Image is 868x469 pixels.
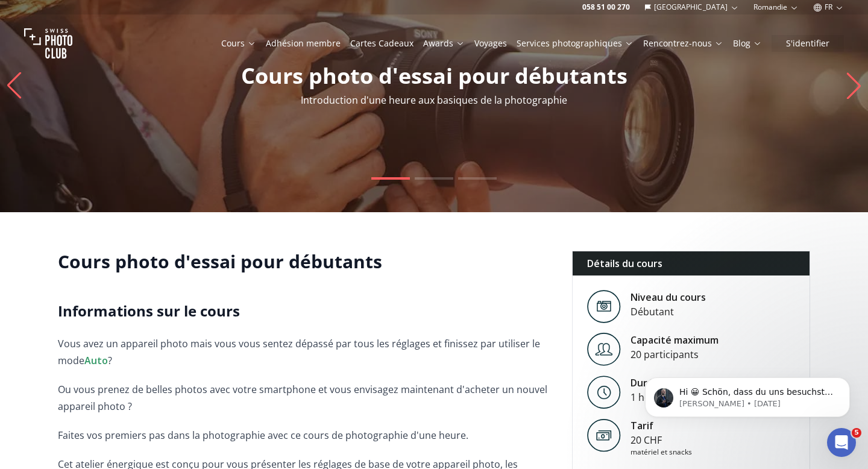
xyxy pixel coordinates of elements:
div: Capacité maximum [631,333,719,347]
img: Swiss photo club [24,19,72,68]
button: Services photographiques [512,35,638,52]
img: Level [587,376,621,409]
button: S'identifier [772,35,844,52]
button: Blog [728,35,767,52]
div: Débutant [631,304,706,319]
a: Services photographiques [517,37,634,49]
div: matériel et snacks [631,447,692,457]
img: Level [587,290,621,323]
a: Voyages [474,37,507,49]
div: 20 participants [631,347,719,362]
p: Ou vous prenez de belles photos avec votre smartphone et vous envisagez maintenant d'acheter un n... [58,381,553,415]
a: 058 51 00 270 [582,2,630,12]
a: Adhésion membre [266,37,341,49]
a: Blog [733,37,762,49]
p: Faites vos premiers pas dans la photographie avec ce cours de photographie d'une heure. [58,427,553,444]
div: Niveau du cours [631,290,706,304]
div: 20 CHF [631,433,692,447]
div: Détails du cours [573,251,810,275]
button: Adhésion membre [261,35,345,52]
img: Tarif [587,418,621,452]
button: Rencontrez-nous [638,35,728,52]
button: Cartes Cadeaux [345,35,418,52]
strong: Auto [84,354,108,367]
h2: Informations sur le cours [58,301,553,321]
iframe: Intercom notifications message [627,352,868,436]
button: Cours [216,35,261,52]
button: Voyages [470,35,512,52]
span: 5 [852,428,861,438]
p: Vous avez un appareil photo mais vous vous sentez dépassé par tous les réglages et finissez par u... [58,335,553,369]
button: Awards [418,35,470,52]
a: Awards [423,37,465,49]
a: Cours [221,37,256,49]
a: Rencontrez-nous [643,37,723,49]
a: Cartes Cadeaux [350,37,414,49]
img: Level [587,333,621,366]
h1: Cours photo d'essai pour débutants [58,251,553,272]
iframe: Intercom live chat [827,428,856,457]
